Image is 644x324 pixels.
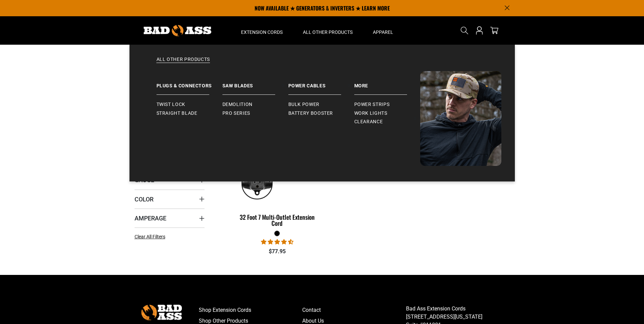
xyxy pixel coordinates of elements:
[157,100,222,109] a: Twist Lock
[135,214,166,222] span: Amperage
[222,109,288,118] a: Pro Series
[157,110,197,116] span: Straight Blade
[236,214,319,226] div: 32 Foot 7 Multi-Outlet Extension Cord
[459,25,470,36] summary: Search
[135,190,205,209] summary: Color
[303,29,353,35] span: All Other Products
[235,125,320,202] img: black
[144,25,211,36] img: Bad Ass Extension Cords
[135,195,153,203] span: Color
[363,16,403,45] summary: Apparel
[241,29,283,35] span: Extension Cords
[141,305,182,320] img: Bad Ass Extension Cords
[354,117,420,126] a: Clearance
[288,100,354,109] a: Bulk Power
[135,233,168,240] a: Clear All Filters
[354,109,420,118] a: Work Lights
[293,16,363,45] summary: All Other Products
[354,119,383,125] span: Clearance
[157,102,185,108] span: Twist Lock
[143,56,501,71] a: All Other Products
[302,305,406,316] a: Contact
[354,100,420,109] a: Power Strips
[236,247,319,256] div: $77.95
[222,71,288,95] a: Saw Blades
[373,29,393,35] span: Apparel
[135,209,205,228] summary: Amperage
[288,110,333,116] span: Battery Booster
[199,305,303,316] a: Shop Extension Cords
[157,109,222,118] a: Straight Blade
[231,16,293,45] summary: Extension Cords
[288,102,319,108] span: Bulk Power
[222,110,250,116] span: Pro Series
[420,71,501,166] img: Bad Ass Extension Cords
[288,109,354,118] a: Battery Booster
[261,239,293,245] span: 4.74 stars
[157,71,222,95] a: Plugs & Connectors
[354,110,387,116] span: Work Lights
[354,102,390,108] span: Power Strips
[354,71,420,95] a: More
[288,71,354,95] a: Power Cables
[222,102,253,108] span: Demolition
[135,234,165,239] span: Clear All Filters
[222,100,288,109] a: Demolition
